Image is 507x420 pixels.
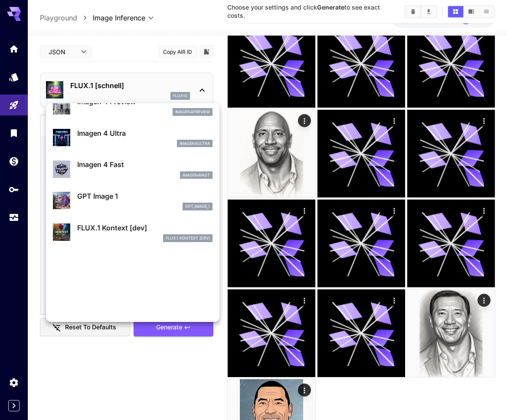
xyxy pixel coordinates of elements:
p: Imagen 4 Ultra [77,128,213,138]
p: imagen4fast [183,172,210,178]
p: FLUX.1 Kontext [dev] [166,235,210,241]
p: imagen4preview [175,109,210,115]
div: Imagen 4 Previewimagen4preview [53,93,213,119]
p: Imagen 4 Fast [77,159,213,170]
div: GPT Image 1gpt_image_1 [53,187,213,214]
div: Imagen 4 Fastimagen4fast [53,156,213,182]
p: gpt_image_1 [185,203,210,210]
p: imagen4ultra [180,141,210,147]
p: GPT Image 1 [77,191,213,201]
div: FLUX.1 Kontext [dev]FLUX.1 Kontext [dev] [53,219,213,246]
p: FLUX.1 Kontext [dev] [77,223,213,233]
div: Imagen 4 Ultraimagen4ultra [53,125,213,151]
